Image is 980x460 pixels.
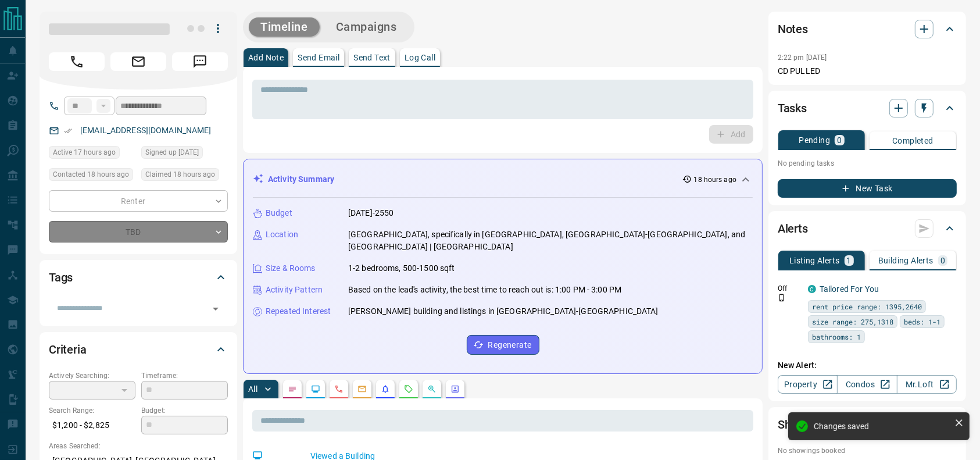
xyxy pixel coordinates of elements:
p: All [248,385,257,393]
p: 2:22 pm [DATE] [778,54,827,62]
span: Claimed 18 hours ago [145,169,215,180]
div: Alerts [778,215,957,243]
div: Activity Summary18 hours ago [253,169,753,190]
div: Mon Aug 18 2025 [49,168,135,184]
span: Message [172,52,228,71]
div: Changes saved [814,422,950,431]
p: No showings booked [778,445,957,456]
p: 0 [837,136,842,144]
div: TBD [49,221,228,243]
div: Tasks [778,94,957,122]
p: Location [266,229,298,241]
span: Signed up [DATE] [145,147,199,158]
h2: Tasks [778,99,807,117]
svg: Agent Actions [450,384,460,394]
div: Mon Aug 18 2025 [141,168,228,184]
button: New Task [778,179,957,198]
span: bathrooms: 1 [812,331,861,343]
p: Off [778,283,801,294]
div: Showings [778,411,957,438]
p: Areas Searched: [49,441,228,451]
p: Size & Rooms [266,262,316,274]
p: 18 hours ago [694,174,736,185]
svg: Emails [357,384,367,394]
h2: Notes [778,20,808,38]
p: Budget: [141,405,228,416]
h2: Showings [778,415,827,434]
p: Log Call [405,54,435,62]
p: Send Text [353,54,391,62]
span: Email [110,52,166,71]
p: Actively Searching: [49,370,135,381]
button: Campaigns [324,17,409,37]
span: Contacted 18 hours ago [53,169,129,180]
h2: Alerts [778,219,808,238]
svg: Requests [404,384,413,394]
svg: Notes [288,384,297,394]
div: condos.ca [808,285,816,293]
p: Send Email [298,54,339,62]
p: 0 [940,256,945,265]
span: size range: 275,1318 [812,316,893,327]
a: [EMAIL_ADDRESS][DOMAIN_NAME] [80,126,212,135]
p: Repeated Interest [266,305,331,318]
p: No pending tasks [778,155,957,172]
p: New Alert: [778,359,957,372]
h2: Tags [49,268,73,287]
p: 1-2 bedrooms, 500-1500 sqft [348,262,455,274]
div: Notes [778,15,957,43]
p: Activity Pattern [266,284,323,296]
svg: Opportunities [427,384,437,394]
svg: Listing Alerts [381,384,390,394]
p: 1 [847,256,852,265]
a: Tailored For You [820,284,879,294]
p: Based on the lead's activity, the best time to reach out is: 1:00 PM - 3:00 PM [348,284,621,296]
p: Activity Summary [268,173,334,186]
button: Regenerate [467,335,539,355]
p: Completed [892,137,933,145]
span: rent price range: 1395,2640 [812,301,922,312]
span: beds: 1-1 [904,316,940,327]
svg: Push Notification Only [778,294,786,302]
p: $1,200 - $2,825 [49,416,135,435]
p: Add Note [248,54,284,62]
p: Pending [799,136,830,144]
svg: Lead Browsing Activity [311,384,320,394]
p: Search Range: [49,405,135,416]
p: [PERSON_NAME] building and listings in [GEOGRAPHIC_DATA]-[GEOGRAPHIC_DATA] [348,305,659,318]
a: Mr.Loft [897,375,957,394]
span: Call [49,52,105,71]
button: Timeline [249,17,320,37]
div: Wed Aug 06 2025 [141,146,228,162]
a: Condos [837,375,897,394]
a: Property [778,375,838,394]
p: CD PULLED [778,65,957,77]
p: Building Alerts [878,256,933,265]
div: Tags [49,263,228,291]
p: [GEOGRAPHIC_DATA], specifically in [GEOGRAPHIC_DATA], [GEOGRAPHIC_DATA]-[GEOGRAPHIC_DATA], and [G... [348,229,753,253]
p: Listing Alerts [789,256,840,265]
div: Renter [49,190,228,212]
span: Active 17 hours ago [53,147,116,158]
p: Timeframe: [141,370,228,381]
button: Open [208,301,224,317]
div: Criteria [49,336,228,363]
svg: Calls [334,384,344,394]
h2: Criteria [49,340,87,359]
svg: Email Verified [64,127,72,135]
div: Mon Aug 18 2025 [49,146,135,162]
p: Budget [266,207,292,219]
p: [DATE]-2550 [348,207,394,219]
